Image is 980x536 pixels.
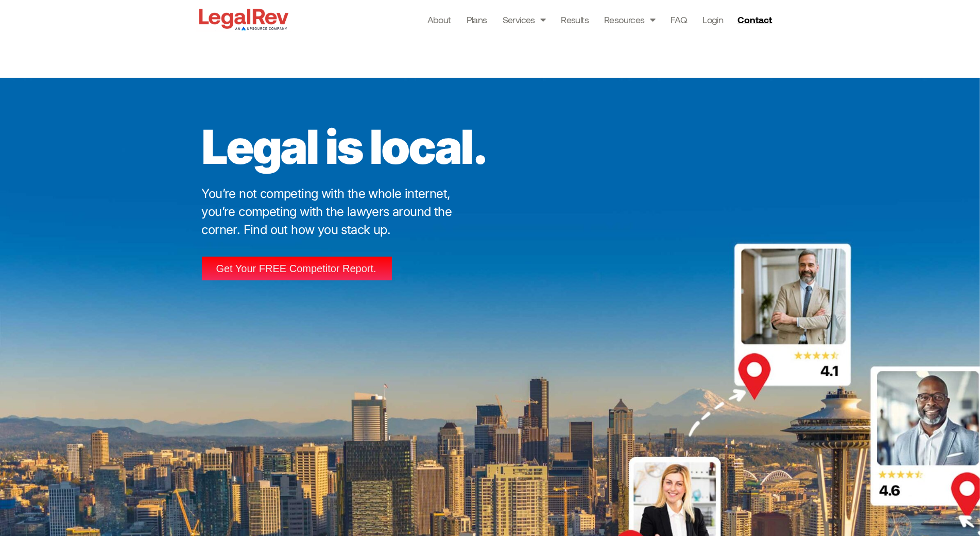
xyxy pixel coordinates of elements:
a: Services [503,12,546,27]
a: Login [702,12,723,27]
span: Contact [737,15,772,24]
a: Contact [733,11,779,28]
p: Legal is local. [202,124,518,170]
a: Resources [604,12,655,27]
a: FAQ [670,12,687,27]
span: Get Your FREE Competitor Report. [216,263,376,274]
a: About [427,12,451,27]
a: Plans [467,12,487,27]
p: You’re not competing with the whole internet, you’re competing with the lawyers around the corner... [202,185,483,239]
a: Results [561,12,589,27]
nav: Menu [427,12,724,27]
a: Get Your FREE Competitor Report. [202,257,392,280]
